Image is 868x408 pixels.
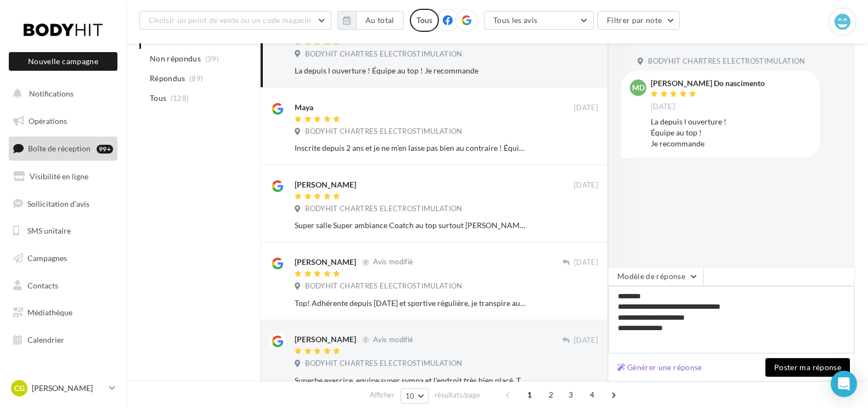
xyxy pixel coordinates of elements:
span: (39) [205,54,219,63]
span: SMS unitaire [27,226,71,235]
span: Médiathèque [27,308,72,317]
span: Répondus [150,73,185,84]
span: 1 [521,386,538,404]
span: (89) [189,74,203,83]
span: BODYHIT CHARTRES ELECTROSTIMULATION [305,359,462,369]
div: Open Intercom Messenger [831,371,857,397]
span: Afficher [370,390,394,400]
span: BODYHIT CHARTRES ELECTROSTIMULATION [305,281,462,291]
div: La depuis l ouverture ! Équipe au top ! Je recommande [651,116,811,149]
span: Visibilité en ligne [30,172,88,181]
div: [PERSON_NAME] [295,257,356,268]
span: Non répondus [150,53,201,64]
button: Au total [337,11,404,30]
span: BODYHIT CHARTRES ELECTROSTIMULATION [305,127,462,137]
a: Sollicitation d'avis [7,192,120,216]
span: Choisir un point de vente ou un code magasin [149,15,311,25]
span: CG [14,383,25,394]
span: [DATE] [574,180,598,190]
button: Poster ma réponse [765,358,850,377]
a: Médiathèque [7,301,120,324]
div: [PERSON_NAME] [295,334,356,345]
div: Super salle Super ambiance Coatch au top surtout [PERSON_NAME] 👊👍 [295,220,527,231]
div: Maya [295,102,313,113]
p: [PERSON_NAME] [32,383,105,394]
button: Modèle de réponse [608,267,703,286]
span: BODYHIT CHARTRES ELECTROSTIMULATION [648,56,805,66]
button: Choisir un point de vente ou un code magasin [139,11,331,30]
div: Superbe exercice, equipe super sympa et l’endroit très bien placé. Tous qu’on veut pour maintenir... [295,375,527,386]
span: BODYHIT CHARTRES ELECTROSTIMULATION [305,49,462,59]
span: Sollicitation d'avis [27,199,89,208]
button: Tous les avis [484,11,594,30]
span: Avis modifié [373,335,413,344]
div: [PERSON_NAME] Do nascimento [651,80,765,87]
button: 10 [401,388,429,404]
a: SMS unitaire [7,219,120,242]
span: Contacts [27,281,58,290]
a: Campagnes [7,247,120,270]
div: 99+ [97,145,113,154]
span: [DATE] [651,102,675,112]
button: Au total [356,11,404,30]
a: Opérations [7,110,120,133]
span: [DATE] [574,258,598,268]
div: Inscrite depuis 2 ans et je ne m’en lasse pas bien au contraire ! Équipe au top et très dynamique... [295,143,527,154]
span: Tous les avis [493,15,538,25]
span: résultats/page [435,390,480,400]
a: Visibilité en ligne [7,165,120,188]
button: Nouvelle campagne [9,52,117,71]
span: Tous [150,93,166,104]
span: [DATE] [574,336,598,345]
span: 3 [562,386,579,404]
div: [PERSON_NAME] [295,179,356,190]
span: BODYHIT CHARTRES ELECTROSTIMULATION [305,204,462,214]
span: 2 [542,386,560,404]
div: Top! Adhérente depuis [DATE] et sportive régulière, je transpire autant qu’après une bonne séance... [295,298,527,309]
span: Boîte de réception [28,144,91,153]
button: Filtrer par note [598,11,680,30]
span: (128) [171,94,189,103]
span: MD [632,82,645,93]
span: Avis modifié [373,258,413,267]
span: [DATE] [574,103,598,113]
a: CG [PERSON_NAME] [9,378,117,399]
button: Notifications [7,82,115,105]
button: Générer une réponse [613,361,707,374]
a: Contacts [7,274,120,297]
span: Notifications [29,89,74,98]
span: Calendrier [27,335,64,344]
div: La depuis l ouverture ! Équipe au top ! Je recommande [295,65,527,76]
span: 4 [583,386,601,404]
div: Tous [410,9,439,32]
a: Calendrier [7,328,120,352]
span: 10 [405,392,415,400]
span: Campagnes [27,253,67,263]
a: Boîte de réception99+ [7,137,120,160]
span: Opérations [29,116,67,126]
